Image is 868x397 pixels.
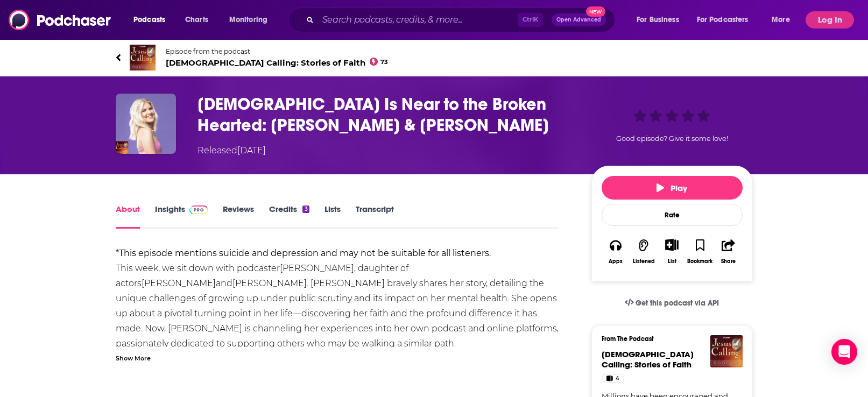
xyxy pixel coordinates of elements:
[661,239,683,251] button: Show More Button
[710,335,743,367] img: Jesus Calling: Stories of Faith
[155,204,208,229] a: InsightsPodchaser Pro
[686,232,714,271] button: Bookmark
[831,339,857,365] div: Open Intercom Messenger
[586,6,605,17] span: New
[324,204,341,229] a: Lists
[116,45,753,70] a: Jesus Calling: Stories of FaithEpisode from the podcast[DEMOGRAPHIC_DATA] Calling: Stories of Fai...
[668,258,676,265] div: List
[280,263,354,273] a: [PERSON_NAME]
[616,134,728,143] span: Good episode? Give it some love!
[197,94,574,136] h1: God Is Near to the Broken Hearted: Lola Sheen & Levi Lusko
[380,60,388,65] span: 73
[616,290,728,316] a: Get this podcast via API
[356,204,394,229] a: Transcript
[602,349,694,370] a: Jesus Calling: Stories of Faith
[318,11,518,29] input: Search podcasts, credits, & more...
[602,349,694,370] span: [DEMOGRAPHIC_DATA] Calling: Stories of Faith
[721,258,736,265] div: Share
[178,11,215,29] a: Charts
[299,8,625,32] div: Search podcasts, credits, & more...
[126,11,179,29] button: open menu
[630,232,658,271] button: Listened
[133,12,165,27] span: Podcasts
[616,373,619,384] span: 4
[552,13,606,26] button: Open AdvancedNew
[229,12,267,27] span: Monitoring
[764,11,803,29] button: open menu
[223,204,254,229] a: Reviews
[166,58,389,68] span: [DEMOGRAPHIC_DATA] Calling: Stories of Faith
[185,12,208,27] span: Charts
[658,232,686,271] div: Show More ButtonList
[602,374,624,382] a: 4
[687,258,712,265] div: Bookmark
[9,10,112,30] img: Podchaser - Follow, Share and Rate Podcasts
[232,278,307,288] a: [PERSON_NAME]
[772,12,790,27] span: More
[197,144,266,157] div: Released [DATE]
[116,94,176,154] img: God Is Near to the Broken Hearted: Lola Sheen & Levi Lusko
[269,204,309,229] a: Credits3
[690,11,764,29] button: open menu
[636,299,719,308] span: Get this podcast via API
[602,335,734,343] h3: From The Podcast
[556,17,601,23] span: Open Advanced
[629,11,693,29] button: open menu
[697,12,749,27] span: For Podcasters
[602,204,743,226] div: Rate
[166,47,389,55] span: Episode from the podcast
[633,258,655,265] div: Listened
[116,248,491,258] strong: *This episode mentions suicide and depression and may not be suitable for all listeners.
[602,232,630,271] button: Apps
[189,205,208,214] img: Podchaser Pro
[116,204,140,229] a: About
[609,258,623,265] div: Apps
[142,278,216,288] a: [PERSON_NAME]
[637,12,679,27] span: For Business
[806,11,854,29] button: Log In
[222,11,281,29] button: open menu
[657,183,687,193] span: Play
[714,232,742,271] button: Share
[602,176,743,200] button: Play
[518,13,543,27] span: Ctrl K
[302,205,309,213] div: 3
[130,45,156,70] img: Jesus Calling: Stories of Faith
